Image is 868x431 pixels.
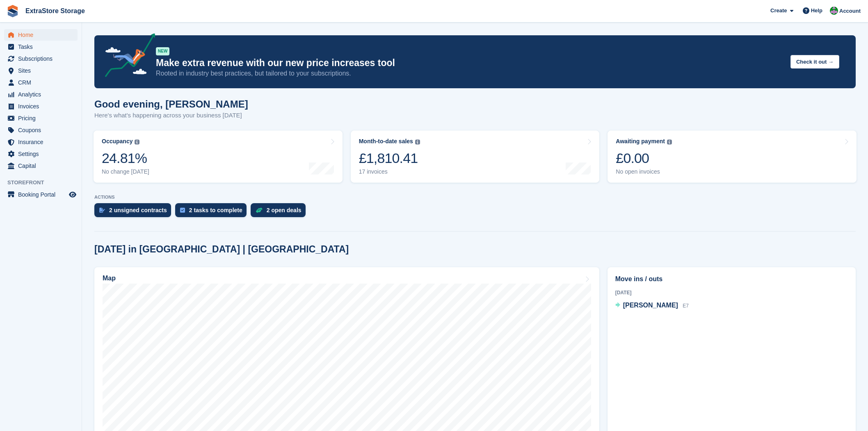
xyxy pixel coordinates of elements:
[359,138,413,145] div: Month-to-date sales
[4,101,78,112] a: menu
[4,65,78,76] a: menu
[4,124,78,136] a: menu
[18,101,67,112] span: Invoices
[156,57,784,69] p: Make extra revenue with our new price increases tool
[94,111,248,120] p: Here's what's happening across your business [DATE]
[770,7,787,15] span: Create
[99,208,105,213] img: contract_signature_icon-13c848040528278c33f63329250d36e43548de30e8caae1d1a13099fd9432cc5.svg
[7,5,19,17] img: stora-icon-8386f47178a22dfd0bd8f6a31ec36ba5ce8667c1dd55bd0f319d3a0aa187defe.svg
[18,53,67,64] span: Subscriptions
[811,7,822,15] span: Help
[18,65,67,76] span: Sites
[102,150,149,167] div: 24.81%
[4,160,78,172] a: menu
[175,203,251,221] a: 2 tasks to complete
[102,138,132,145] div: Occupancy
[623,302,678,309] span: [PERSON_NAME]
[616,150,672,167] div: £0.00
[4,89,78,100] a: menu
[267,207,302,213] div: 2 open deals
[4,53,78,64] a: menu
[135,140,139,144] img: icon-info-grey-7440780725fd019a000dd9b08b2336e03edf1995a4989e88bcd33f0948082b44.svg
[359,168,420,175] div: 17 invoices
[109,207,167,213] div: 2 unsigned contracts
[156,47,169,55] div: NEW
[94,203,175,221] a: 2 unsigned contracts
[94,131,343,183] a: Occupancy 24.81% No change [DATE]
[18,136,67,148] span: Insurance
[98,33,155,80] img: price-adjustments-announcement-icon-8257ccfd72463d97f412b2fc003d46551f7dbcb40ab6d574587a9cd5c0d94...
[4,29,78,41] a: menu
[608,131,857,183] a: Awaiting payment £0.00 No open invoices
[18,148,67,160] span: Settings
[667,140,672,144] img: icon-info-grey-7440780725fd019a000dd9b08b2336e03edf1995a4989e88bcd33f0948082b44.svg
[4,77,78,88] a: menu
[615,289,848,296] div: [DATE]
[616,168,672,175] div: No open invoices
[94,244,349,255] h2: [DATE] in [GEOGRAPHIC_DATA] | [GEOGRAPHIC_DATA]
[156,69,784,78] p: Rooted in industry best practices, but tailored to your subscriptions.
[615,274,848,284] h2: Move ins / outs
[18,89,67,100] span: Analytics
[189,207,242,213] div: 2 tasks to complete
[68,190,78,199] a: Preview store
[18,29,67,41] span: Home
[251,203,310,221] a: 2 open deals
[18,160,67,172] span: Capital
[18,41,67,53] span: Tasks
[830,7,838,15] img: Grant Daniel
[18,112,67,124] span: Pricing
[790,55,839,69] button: Check it out →
[615,300,689,311] a: [PERSON_NAME] E7
[22,4,88,18] a: ExtraStore Storage
[94,195,856,200] p: ACTIONS
[18,189,67,200] span: Booking Portal
[180,208,185,213] img: task-75834270c22a3079a89374b754ae025e5fb1db73e45f91037f5363f120a921f8.svg
[4,148,78,160] a: menu
[4,189,78,200] a: menu
[4,112,78,124] a: menu
[94,99,248,110] h1: Good evening, [PERSON_NAME]
[683,303,689,309] span: E7
[256,207,263,213] img: deal-1b604bf984904fb50ccaf53a9ad4b4a5d6e5aea283cecdc64d6e3604feb123c2.svg
[359,150,420,167] div: £1,810.41
[18,124,67,136] span: Coupons
[7,179,82,187] span: Storefront
[616,138,665,145] div: Awaiting payment
[351,131,600,183] a: Month-to-date sales £1,810.41 17 invoices
[103,275,116,282] h2: Map
[102,168,149,175] div: No change [DATE]
[839,7,861,15] span: Account
[4,41,78,53] a: menu
[18,77,67,88] span: CRM
[415,140,420,144] img: icon-info-grey-7440780725fd019a000dd9b08b2336e03edf1995a4989e88bcd33f0948082b44.svg
[4,136,78,148] a: menu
